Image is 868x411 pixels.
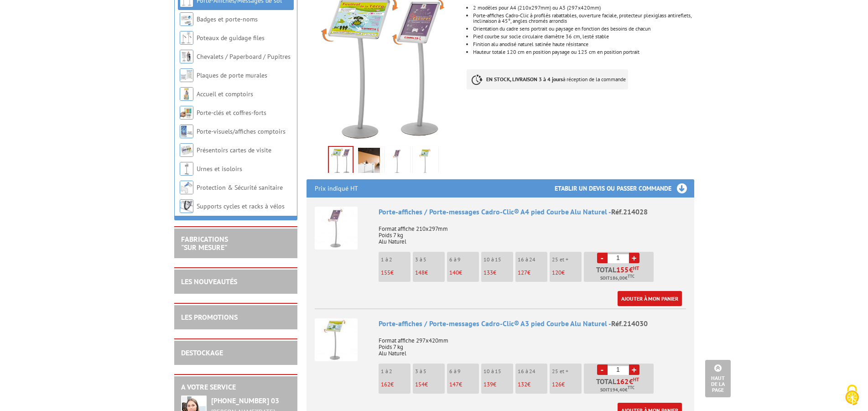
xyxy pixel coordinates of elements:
[518,368,547,375] p: 16 à 24
[381,381,411,388] p: €
[180,12,193,26] img: Badges et porte-noms
[379,331,686,357] p: Format affiche 297x420mm Poids 7 kg Alu Naturel
[180,181,193,194] img: Protection & Sécurité sanitaire
[483,269,493,276] span: 133
[552,269,561,276] span: 120
[197,90,253,98] a: Accueil et comptoirs
[315,207,358,250] img: Porte-affiches / Porte-messages Cadro-Clic® A4 pied Courbe Alu Naturel
[629,364,639,375] a: +
[486,76,563,83] strong: EN STOCK, LIVRAISON 3 à 4 jours
[449,256,479,263] p: 6 à 9
[618,291,682,306] a: Ajouter à mon panier
[415,380,425,388] span: 154
[483,270,513,276] p: €
[629,253,639,263] a: +
[483,368,513,375] p: 10 à 15
[180,143,193,157] img: Présentoirs cartes de visite
[449,381,479,388] p: €
[552,270,582,276] p: €
[415,256,445,263] p: 3 à 5
[386,148,408,176] img: porte_message_cadro_clic_a3_courbe_alu_naturel_214030_fleche.jpg
[518,381,547,388] p: €
[181,348,223,357] a: DESTOCKAGE
[415,368,445,375] p: 3 à 5
[600,275,634,282] span: Soit €
[597,253,608,263] a: -
[379,207,686,217] div: Porte-affiches / Porte-messages Cadro-Clic® A4 pied Courbe Alu Naturel -
[629,266,633,273] span: €
[315,318,358,361] img: Porte-affiches / Porte-messages Cadro-Clic® A3 pied Courbe Alu Naturel
[518,256,547,263] p: 16 à 24
[197,52,291,61] a: Chevalets / Paperboard / Pupitres
[600,386,634,394] span: Soit €
[197,71,267,79] a: Plaques de porte murales
[180,50,193,63] img: Chevalets / Paperboard / Pupitres
[197,202,285,210] a: Supports cycles et racks à vélos
[381,269,390,276] span: 155
[629,378,633,385] span: €
[197,109,266,117] a: Porte-clés et coffres-forts
[211,396,279,405] strong: [PHONE_NUMBER] 03
[473,49,694,55] li: Hauteur totale 120 cm en position paysage ou 125 cm en position portrait
[633,265,639,271] sup: HT
[841,384,863,406] img: Cookies (fenêtre modale)
[518,269,527,276] span: 127
[180,162,193,176] img: Urnes et isoloirs
[197,146,271,154] a: Présentoirs cartes de visite
[381,270,411,276] p: €
[415,381,445,388] p: €
[449,269,459,276] span: 140
[180,31,193,45] img: Poteaux de guidage files
[181,312,238,322] a: LES PROMOTIONS
[552,380,561,388] span: 126
[381,380,390,388] span: 162
[415,148,437,176] img: 214030_porte-message_cadro-clic_a3.jpg
[611,319,648,328] span: Réf.214030
[586,378,654,394] p: Total
[197,15,258,23] a: Badges et porte-noms
[180,125,193,138] img: Porte-visuels/affiches comptoirs
[329,147,353,175] img: 214028_214030_porte-message_cadro-clic_a4_a3.jpg
[616,378,629,385] span: 162
[449,380,459,388] span: 147
[483,380,493,388] span: 139
[610,275,625,282] span: 186,00
[518,380,527,388] span: 132
[483,381,513,388] p: €
[197,127,286,135] a: Porte-visuels/affiches comptoirs
[180,106,193,120] img: Porte-clés et coffres-forts
[628,385,634,390] sup: TTC
[552,381,582,388] p: €
[181,277,237,286] a: LES NOUVEAUTÉS
[181,383,291,391] h2: A votre service
[467,69,628,89] p: à réception de la commande
[381,368,411,375] p: 1 à 2
[616,266,629,273] span: 155
[180,68,193,82] img: Plaques de porte murales
[518,270,547,276] p: €
[552,256,582,263] p: 25 et +
[415,269,425,276] span: 148
[597,364,608,375] a: -
[633,376,639,383] sup: HT
[473,42,694,47] li: Finition alu anodisé naturel satinée haute résistance
[483,256,513,263] p: 10 à 15
[381,256,411,263] p: 1 à 2
[473,5,694,10] p: 2 modèles pour A4 (210x297mm) ou A3 (297x420mm)
[197,183,283,192] a: Protection & Sécurité sanitaire
[705,360,731,397] a: Haut de la page
[586,266,654,282] p: Total
[449,270,479,276] p: €
[197,34,265,42] a: Poteaux de guidage files
[628,274,634,279] sup: TTC
[836,380,868,411] button: Cookies (fenêtre modale)
[197,165,242,173] a: Urnes et isoloirs
[358,148,380,176] img: porte_message_cadro_clic_a4_courbe_alu_naturel_214030_214028_mise_en_scene_web.jpg
[379,219,686,245] p: Format affiche 210x297mm Poids 7 kg Alu Naturel
[555,179,694,198] h3: Etablir un devis ou passer commande
[181,234,228,252] a: FABRICATIONS"Sur Mesure"
[315,179,358,198] p: Prix indiqué HT
[415,270,445,276] p: €
[611,207,648,216] span: Réf.214028
[379,318,686,329] div: Porte-affiches / Porte-messages Cadro-Clic® A3 pied Courbe Alu Naturel -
